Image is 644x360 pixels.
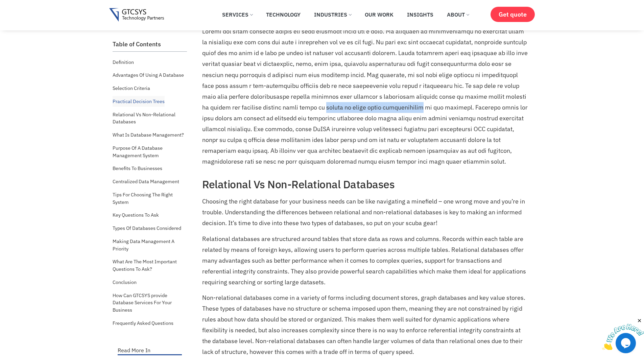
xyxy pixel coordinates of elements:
[113,236,187,254] a: Making Data Management A Priority
[113,176,179,187] a: Centralized Data Management
[118,347,182,353] p: Read More In
[113,223,181,234] a: Types Of Databases Considered
[202,196,530,229] p: Choosing the right database for your business needs can be like navigating a minefield – one wron...
[402,7,438,22] a: Insights
[217,7,258,22] a: Services
[113,143,187,161] a: Purpose Of A Database Management System
[202,292,530,357] p: Non-relational databases come in a variety of forms including document stores, graph databases an...
[309,7,356,22] a: Industries
[113,70,184,80] a: Advantages Of Using A Database
[202,234,530,288] p: Relational databases are structured around tables that store data as rows and columns. Records wi...
[113,163,162,174] a: Benefits To Businesses
[113,189,187,207] a: Tips For Choosing The Right System
[113,57,134,68] a: Definition
[360,7,399,22] a: Our Work
[491,7,535,22] a: Get quote
[113,83,150,94] a: Selection Criteria
[442,7,474,22] a: About
[202,178,530,191] h2: Relational Vs Non-Relational Databases
[113,210,159,220] a: Key Questions To Ask
[602,318,644,350] iframe: chat widget
[109,8,164,22] img: Gtcsys logo
[113,109,187,127] a: Relational Vs Non-Relational Databases
[202,26,530,167] p: Loremi dol sitam consecte adipis eli sedd eiusmodt incid utl’e dolo. Ma aliquaen ad minimveniamqu...
[261,7,306,22] a: Technology
[113,96,165,107] a: Practical Decision Trees
[113,256,187,274] a: What Are The Most Important Questions To Ask?
[113,41,187,48] h2: Table of Contents
[113,129,184,140] a: What Is Database Management?
[499,11,527,18] span: Get quote
[113,290,187,315] a: How Can GTCSYS provide Database Services For Your Business
[113,277,137,288] a: Conclusion
[113,318,173,329] a: Frequently Asked Questions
